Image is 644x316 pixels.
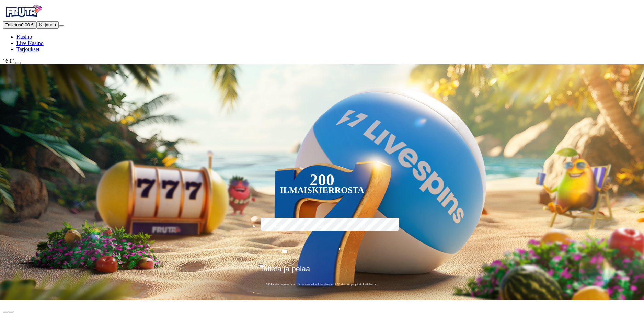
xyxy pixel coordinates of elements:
[39,22,56,27] span: Kirjaudu
[3,15,44,21] a: Fruta
[258,283,387,286] span: 200 kierrätysvapaata ilmaiskierrosta ensitalletuksen yhteydessä. 50 kierrosta per päivä, 4 päivän...
[280,186,364,194] div: Ilmaiskierrosta
[339,246,341,252] span: €
[16,34,32,40] a: diamond iconKasino
[16,46,39,52] a: gift-inverted iconTarjoukset
[259,217,299,237] label: €50
[310,176,334,184] div: 200
[16,46,39,52] span: Tarjoukset
[16,34,32,40] span: Kasino
[5,22,21,27] span: Talletus
[3,58,15,64] span: 16:01
[21,22,34,27] span: 0.00 €
[302,217,342,237] label: €150
[3,21,36,29] button: Talletusplus icon0.00 €
[8,311,14,313] button: next slide
[36,21,59,29] button: Kirjaudu
[263,262,265,266] span: €
[16,40,44,46] a: poker-chip iconLive Kasino
[59,25,64,27] button: menu
[258,264,387,279] button: Talleta ja pelaa
[3,3,44,20] img: Fruta
[3,3,641,53] nav: Primary
[346,217,386,237] label: €250
[3,311,8,313] button: prev slide
[15,62,21,64] button: live-chat
[260,264,310,278] span: Talleta ja pelaa
[16,40,44,46] span: Live Kasino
